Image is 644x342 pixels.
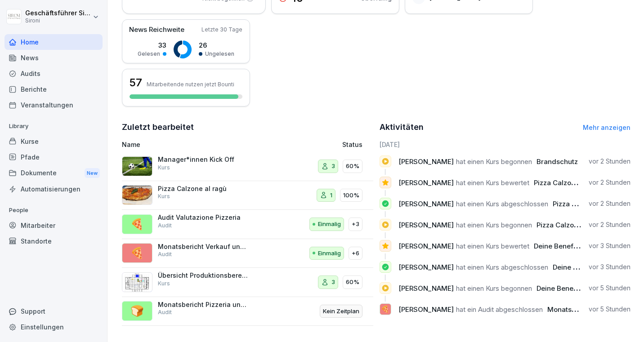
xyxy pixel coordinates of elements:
[147,81,234,88] p: Mitarbeitende nutzen jetzt Bounti
[130,75,142,90] h3: 57
[330,191,332,200] p: 1
[122,297,373,326] a: 🍞Monatsbericht Pizzeria und ProduktionAuditKein Zeitplan
[130,303,144,319] p: 🍞
[589,284,631,293] p: vor 5 Stunden
[380,140,631,149] h6: [DATE]
[352,249,359,258] p: +6
[318,220,341,229] p: Einmalig
[4,97,103,113] a: Veranstaltungen
[456,157,532,166] span: hat einen Kurs begonnen
[398,284,454,293] span: [PERSON_NAME]
[158,250,172,258] p: Audit
[456,178,529,187] span: hat einen Kurs bewertet
[122,239,373,268] a: 🍕Monatsbericht Verkauf und ServiceAuditEinmalig+6
[398,221,454,229] span: [PERSON_NAME]
[158,222,172,230] p: Audit
[4,165,103,182] div: Dokumente
[158,301,248,309] p: Monatsbericht Pizzeria und Produktion
[589,199,631,208] p: vor 2 Stunden
[122,121,373,133] h2: Zuletzt bearbeitet
[4,50,103,66] a: News
[398,263,454,271] span: [PERSON_NAME]
[4,319,103,335] a: Einstellungen
[456,284,532,293] span: hat einen Kurs begonnen
[537,284,616,293] span: Deine Benefits bei Sironi
[456,305,543,314] span: hat ein Audit abgeschlossen
[122,181,373,210] a: Pizza Calzone al ragùKurs1100%
[456,221,532,229] span: hat einen Kurs begonnen
[398,178,454,187] span: [PERSON_NAME]
[129,25,184,35] p: News Reichweite
[158,280,170,288] p: Kurs
[4,233,103,249] a: Standorte
[122,268,373,297] a: Übersicht Produktionsbereich und AbläufeKurs360%
[130,245,144,261] p: 🍕
[398,305,454,314] span: [PERSON_NAME]
[158,164,170,172] p: Kurs
[589,241,631,250] p: vor 3 Stunden
[4,34,103,50] a: Home
[158,155,248,164] p: Manager*innen Kick Off
[122,210,373,239] a: 🍕Audit Valutazione PizzeriaAuditEinmalig+3
[537,221,607,229] span: Pizza Calzone al ragù
[589,220,631,229] p: vor 2 Stunden
[589,262,631,271] p: vor 3 Stunden
[25,9,91,17] p: Geschäftsführer Sironi
[398,242,454,250] span: [PERSON_NAME]
[122,272,152,292] img: yywuv9ckt9ax3nq56adns8w7.png
[456,200,548,208] span: hat einen Kurs abgeschlossen
[346,162,359,171] p: 60%
[4,203,103,218] p: People
[331,278,335,287] p: 3
[158,213,248,222] p: Audit Valutazione Pizzeria
[318,249,341,258] p: Einmalig
[380,121,424,133] h2: Aktivitäten
[398,157,454,166] span: [PERSON_NAME]
[589,157,631,166] p: vor 2 Stunden
[537,157,578,166] span: Brandschutz
[346,278,359,287] p: 60%
[130,216,144,232] p: 🍕
[138,50,160,58] p: Gelesen
[534,178,604,187] span: Pizza Calzone al ragù
[342,140,362,149] p: Status
[589,178,631,187] p: vor 2 Stunden
[158,271,248,280] p: Übersicht Produktionsbereich und Abläufe
[553,200,623,208] span: Pizza Calzone al ragù
[85,168,100,178] div: New
[205,50,234,58] p: Ungelesen
[138,40,166,50] p: 33
[122,185,152,205] img: m0qo8uyc3qeo2y8ewzx492oh.png
[553,263,632,271] span: Deine Benefits bei Sironi
[122,152,373,181] a: Manager*innen Kick OffKurs360%
[4,149,103,165] a: Pfade
[4,181,103,197] a: Automatisierungen
[4,81,103,97] a: Berichte
[534,242,613,250] span: Deine Benefits bei Sironi
[4,303,103,319] div: Support
[381,303,389,315] p: 🍕
[331,162,335,171] p: 3
[456,263,548,271] span: hat einen Kurs abgeschlossen
[122,156,152,176] img: i4ui5288c8k9896awxn1tre9.png
[201,26,242,34] p: Letzte 30 Tage
[456,242,529,250] span: hat einen Kurs bewertet
[589,305,631,314] p: vor 5 Stunden
[158,243,248,251] p: Monatsbericht Verkauf und Service
[158,308,172,316] p: Audit
[4,133,103,149] a: Kurse
[4,119,103,133] p: Library
[583,124,631,131] a: Mehr anzeigen
[4,66,103,81] a: Audits
[4,218,103,233] div: Mitarbeiter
